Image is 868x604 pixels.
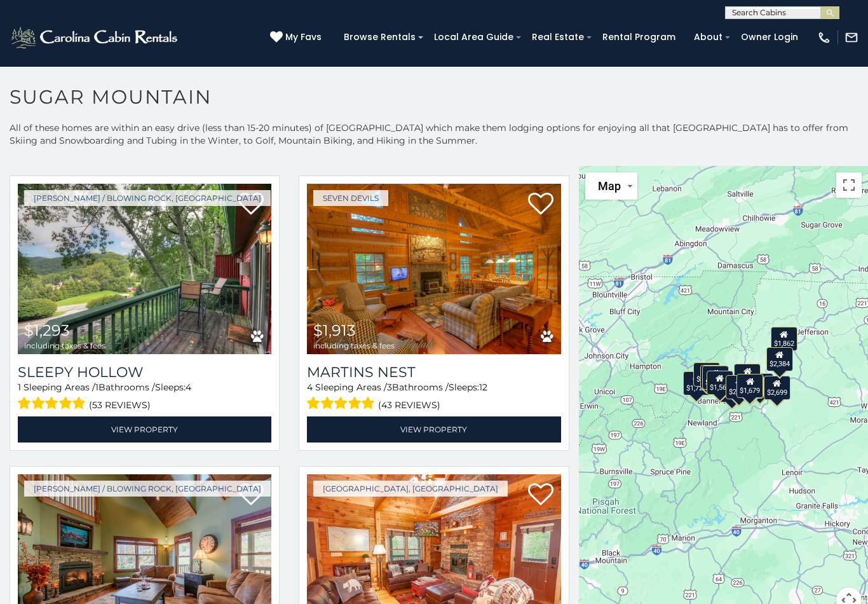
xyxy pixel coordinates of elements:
[307,416,560,443] a: View Property
[702,366,729,390] div: $1,079
[378,397,440,413] span: (43 reviews)
[737,374,764,398] div: $1,679
[307,184,560,354] a: Martins Nest $1,913 including taxes & fees
[18,381,271,413] div: Sleeping Areas / Bathrooms / Sleeps:
[18,184,271,354] a: Sleepy Hollow $1,293 including taxes & fees
[285,31,322,44] span: My Favs
[719,378,745,402] div: $2,351
[89,397,151,413] span: (53 reviews)
[18,416,271,443] a: View Property
[186,381,191,393] span: 4
[313,341,395,350] span: including taxes & fees
[313,190,388,206] a: Seven Devils
[313,321,356,340] span: $1,913
[307,184,560,354] img: Martins Nest
[836,172,862,198] button: Toggle fullscreen view
[307,364,560,381] a: Martins Nest
[596,27,682,47] a: Rental Program
[24,190,271,206] a: [PERSON_NAME] / Blowing Rock, [GEOGRAPHIC_DATA]
[683,371,710,395] div: $1,723
[10,25,181,50] img: White-1-2.png
[771,326,797,350] div: $1,862
[817,31,831,45] img: phone-regular-white.png
[18,364,271,381] a: Sleepy Hollow
[18,381,21,393] span: 1
[18,184,271,354] img: Sleepy Hollow
[528,191,553,218] a: Add to favorites
[24,321,70,340] span: $1,293
[598,179,621,193] span: Map
[735,27,804,47] a: Owner Login
[313,481,508,497] a: [GEOGRAPHIC_DATA], [GEOGRAPHIC_DATA]
[270,31,325,45] a: My Favs
[707,370,733,394] div: $1,569
[526,27,590,47] a: Real Estate
[479,381,487,393] span: 12
[428,27,520,47] a: Local Area Guide
[701,364,728,388] div: $1,786
[766,347,793,371] div: $2,384
[307,381,560,413] div: Sleeping Areas / Bathrooms / Sleeps:
[387,381,392,393] span: 3
[844,31,858,45] img: mail-regular-white.png
[24,341,105,350] span: including taxes & fees
[528,482,553,509] a: Add to favorites
[307,381,313,393] span: 4
[24,481,271,497] a: [PERSON_NAME] / Blowing Rock, [GEOGRAPHIC_DATA]
[726,374,753,399] div: $2,050
[95,381,98,393] span: 1
[337,27,422,47] a: Browse Rentals
[764,375,790,399] div: $2,699
[693,362,720,387] div: $1,519
[585,172,637,200] button: Change map style
[735,363,761,387] div: $2,296
[688,27,729,47] a: About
